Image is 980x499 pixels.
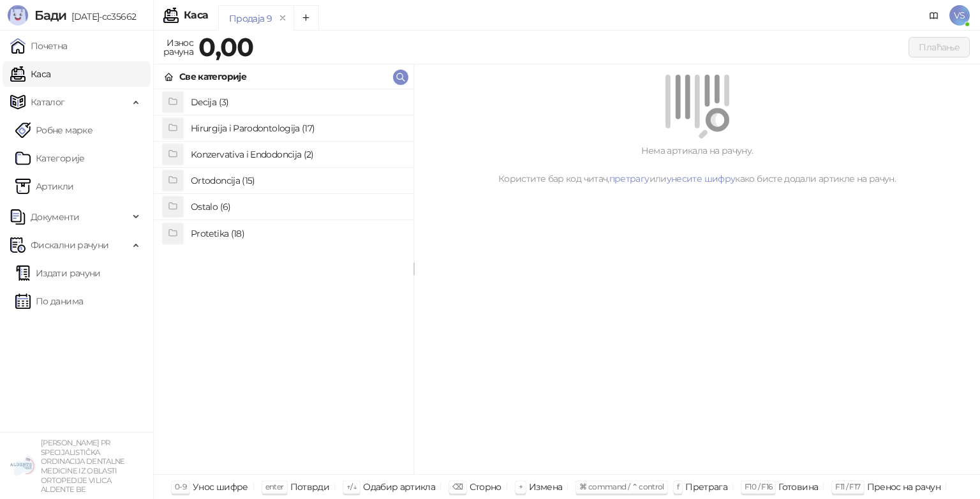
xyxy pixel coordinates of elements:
h4: Ostalo (6) [191,197,403,217]
div: Каса [184,10,208,20]
a: Каса [10,61,50,87]
div: Сторно [470,479,501,495]
a: Робне марке [15,117,93,143]
span: Каталог [31,89,65,115]
div: Нема артикала на рачуну. Користите бар код читач, или како бисте додали артикле на рачун. [429,144,965,186]
a: Почетна [10,33,68,59]
a: унесите шифру [667,173,736,184]
small: [PERSON_NAME] PR SPECIJALISTIČKA ORDINACIJA DENTALNE MEDICINE IZ OBLASTI ORTOPEDIJE VILICA ALDENT... [41,438,125,494]
div: grid [154,89,413,474]
img: Logo [8,5,28,26]
h4: Ortodoncija (15) [191,170,403,191]
h4: Protetika (18) [191,223,403,244]
a: Издати рачуни [15,260,101,286]
span: F11 / F17 [835,482,860,491]
div: Продаја 9 [229,11,272,26]
img: 64x64-companyLogo-5147c2c0-45e4-4f6f-934a-c50ed2e74707.png [10,453,36,479]
span: ↑/↓ [346,482,357,491]
div: Потврди [290,479,330,495]
a: ArtikliАртикли [15,174,74,199]
div: Претрага [685,479,727,495]
h4: Decija (3) [191,92,403,112]
strong: 0,00 [198,31,253,63]
span: Фискални рачуни [31,232,108,258]
button: remove [274,13,291,24]
a: претрагу [609,173,650,184]
span: [DATE]-cc35662 [66,11,136,22]
span: VS [949,5,970,26]
button: Плаћање [909,37,970,57]
h4: Konzervativa i Endodoncija (2) [191,144,403,165]
div: Измена [529,479,562,495]
span: F10 / F16 [745,482,772,491]
a: Категорије [15,145,85,171]
span: ⌫ [452,482,463,491]
span: Бади [34,8,66,23]
span: + [519,482,523,491]
span: ⌘ command / ⌃ control [579,482,664,491]
div: Све категорије [179,70,246,84]
a: Документација [924,5,944,26]
a: По данима [15,288,83,314]
div: Одабир артикла [363,479,435,495]
div: Износ рачуна [161,34,196,60]
span: f [677,482,679,491]
h4: Hirurgija i Parodontologija (17) [191,118,403,138]
div: Готовина [778,479,818,495]
div: Унос шифре [193,479,248,495]
div: Пренос на рачун [867,479,940,495]
span: enter [265,482,284,491]
span: Документи [31,204,79,230]
span: 0-9 [175,482,186,491]
button: Add tab [293,5,319,31]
